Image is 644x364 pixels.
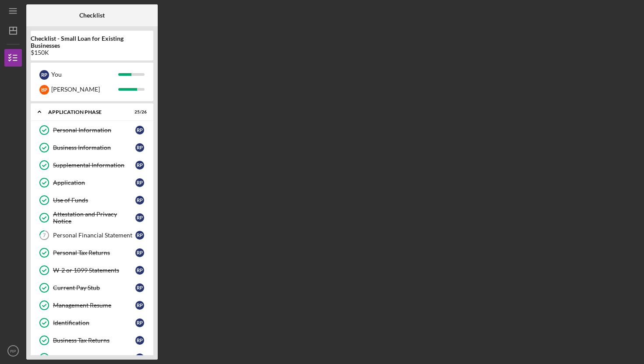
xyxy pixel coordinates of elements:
div: R P [135,336,144,345]
div: R P [135,161,144,170]
div: Application Phase [48,110,125,115]
a: Current Pay StubRP [35,279,149,297]
div: [PERSON_NAME] [51,82,118,97]
div: W-2 or 1099 Statements [53,267,135,274]
a: Management ResumeRP [35,297,149,314]
a: Use of FundsRP [35,191,149,209]
div: R P [135,266,144,275]
b: Checklist - Small Loan for Existing Businesses [31,35,153,49]
div: R P [135,283,144,292]
div: R P [39,70,49,80]
div: R P [135,213,144,222]
div: Business Tax Returns [53,337,135,344]
a: Personal Tax ReturnsRP [35,244,149,262]
a: Attestation and Privacy NoticeRP [35,209,149,226]
div: R P [135,126,144,134]
tspan: 7 [43,233,46,238]
a: W-2 or 1099 StatementsRP [35,262,149,279]
div: 25 / 26 [131,110,147,115]
a: Supplemental InformationRP [35,156,149,174]
div: R P [135,318,144,327]
div: $150K [31,49,153,56]
a: 7Personal Financial StatementRP [35,226,149,244]
div: R P [135,248,144,257]
div: Business Information [53,144,135,151]
div: R P [135,301,144,310]
b: Checklist [79,12,105,19]
a: Business Tax ReturnsRP [35,332,149,349]
a: Personal InformationRP [35,121,149,139]
div: You [51,67,118,82]
div: Attestation and Privacy Notice [53,211,135,225]
a: Business InformationRP [35,139,149,156]
div: Personal Information [53,127,135,134]
div: R P [135,178,144,187]
div: R P [135,143,144,152]
div: R P [135,231,144,240]
button: RP [4,342,22,360]
div: R P [135,353,144,362]
div: Application [53,179,135,186]
div: Use of Funds [53,197,135,204]
a: ApplicationRP [35,174,149,191]
div: Year to Date Balance Sheet [53,354,135,361]
div: Supplemental Information [53,162,135,169]
div: Personal Financial Statement [53,232,135,239]
text: RP [10,349,16,353]
div: Personal Tax Returns [53,249,135,256]
div: Identification [53,319,135,326]
div: Management Resume [53,302,135,309]
div: R P [135,196,144,205]
div: Current Pay Stub [53,284,135,291]
div: B P [39,85,49,95]
a: IdentificationRP [35,314,149,332]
